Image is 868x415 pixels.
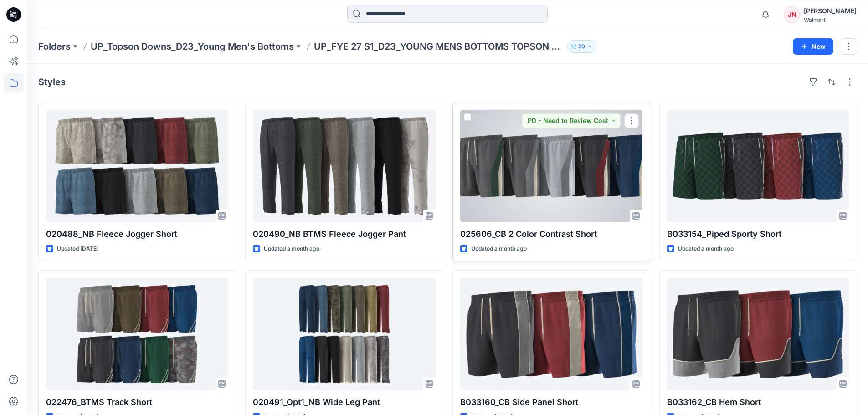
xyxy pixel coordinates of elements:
h4: Styles [38,77,66,87]
a: 020491_Opt1_NB Wide Leg Pant [253,278,435,390]
a: 020488_NB Fleece Jogger Short [46,110,228,222]
p: Updated a month ago [678,244,734,254]
p: Updated a month ago [471,244,527,254]
p: 020488_NB Fleece Jogger Short [46,228,228,241]
p: 20 [578,41,585,51]
p: B033162_CB Hem Short [667,396,849,409]
div: JN [784,6,800,23]
a: 020490_NB BTMS Fleece Jogger Pant [253,110,435,222]
a: B033160_CB Side Panel Short [460,278,642,390]
div: Walmart [804,16,857,23]
a: 025606_CB 2 Color Contrast Short [460,110,642,222]
p: B033160_CB Side Panel Short [460,396,642,409]
a: B033154_Piped Sporty Short [667,110,849,222]
a: B033162_CB Hem Short [667,278,849,390]
p: Updated [DATE] [57,244,98,254]
p: 020490_NB BTMS Fleece Jogger Pant [253,228,435,241]
p: UP_FYE 27 S1_D23_YOUNG MENS BOTTOMS TOPSON DOWNS [314,40,563,53]
button: New [793,38,833,55]
p: 025606_CB 2 Color Contrast Short [460,228,642,241]
a: UP_Topson Downs_D23_Young Men's Bottoms [91,40,294,53]
p: Updated a month ago [264,244,319,254]
p: B033154_Piped Sporty Short [667,228,849,241]
p: 020491_Opt1_NB Wide Leg Pant [253,396,435,409]
button: 20 [567,40,596,53]
a: Folders [38,40,71,53]
div: [PERSON_NAME] [804,5,857,16]
p: 022476_BTMS Track Short [46,396,228,409]
a: 022476_BTMS Track Short [46,278,228,390]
